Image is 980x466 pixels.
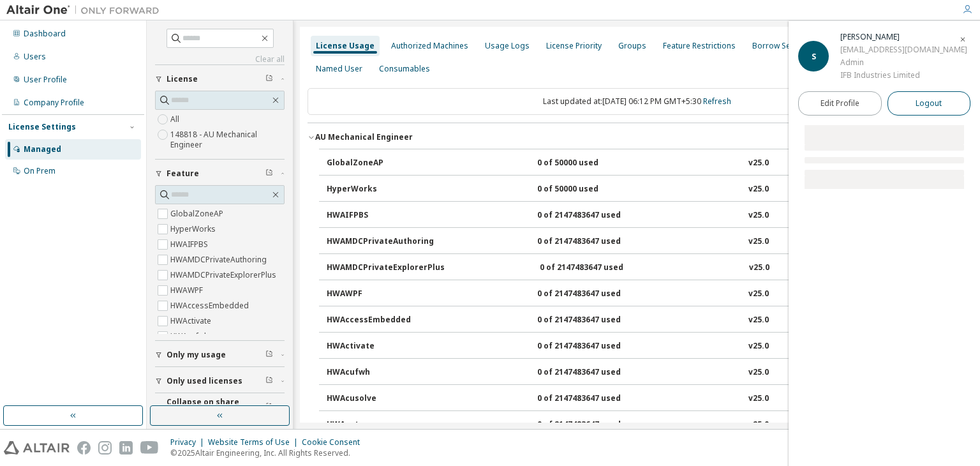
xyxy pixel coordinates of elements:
[537,315,652,326] div: 0 of 2147483647 used
[265,376,273,386] span: Clear filter
[8,122,76,132] div: License Settings
[748,367,769,379] div: v25.0
[748,184,769,195] div: v25.0
[170,267,279,283] label: HWAMDCPrivateExplorerPlus
[155,160,285,188] button: Feature
[391,41,468,51] div: Authorized Machines
[170,313,214,329] label: HWActivate
[537,210,652,222] div: 0 of 2147483647 used
[537,289,652,300] div: 0 of 2147483647 used
[167,74,198,84] span: License
[327,359,954,387] button: HWAcufwh0 of 2147483647 usedv25.0Expire date:[DATE]
[170,237,211,252] label: HWAIFPBS
[748,289,769,300] div: v25.0
[170,222,218,237] label: HyperWorks
[798,91,882,116] a: Edit Profile
[812,51,816,62] span: S
[748,210,769,222] div: v25.0
[167,397,265,417] span: Collapse on share string
[155,367,285,395] button: Only used licenses
[748,158,769,169] div: v25.0
[302,437,367,447] div: Cookie Consent
[748,419,769,431] div: v25.0
[24,52,46,62] div: Users
[327,184,442,195] div: HyperWorks
[748,393,769,405] div: v25.0
[140,441,159,455] img: youtube.svg
[119,441,133,455] img: linkedin.svg
[327,280,954,308] button: HWAWPF0 of 2147483647 usedv25.0Expire date:[DATE]
[170,283,205,298] label: HWAWPF
[308,88,966,115] div: Last updated at: [DATE] 06:12 PM GMT+5:30
[167,376,242,386] span: Only used licenses
[155,65,285,93] button: License
[327,315,442,326] div: HWAccessEmbedded
[537,184,652,195] div: 0 of 50000 used
[327,341,442,352] div: HWActivate
[98,441,112,455] img: instagram.svg
[316,64,362,74] div: Named User
[327,393,442,405] div: HWAcusolve
[748,236,769,248] div: v25.0
[546,41,602,51] div: License Priority
[315,132,413,142] div: AU Mechanical Engineer
[265,74,273,84] span: Clear filter
[840,31,967,43] div: Shankar V
[537,158,652,169] div: 0 of 50000 used
[327,333,954,361] button: HWActivate0 of 2147483647 usedv25.0Expire date:[DATE]
[170,127,285,153] label: 148818 - AU Mechanical Engineer
[155,54,285,64] a: Clear all
[327,176,954,204] button: HyperWorks0 of 50000 usedv25.0Expire date:[DATE]
[537,393,652,405] div: 0 of 2147483647 used
[840,43,967,56] div: [EMAIL_ADDRESS][DOMAIN_NAME]
[327,254,954,282] button: HWAMDCPrivateExplorerPlus0 of 2147483647 usedv25.0Expire date:[DATE]
[170,206,226,222] label: GlobalZoneAP
[379,64,430,74] div: Consumables
[327,202,954,230] button: HWAIFPBS0 of 2147483647 usedv25.0Expire date:[DATE]
[24,166,56,176] div: On Prem
[703,96,731,107] a: Refresh
[840,56,967,69] div: Admin
[4,441,70,455] img: altair_logo.svg
[155,341,285,369] button: Only my usage
[748,315,769,326] div: v25.0
[537,419,652,431] div: 0 of 2147483647 used
[170,447,367,458] p: © 2025 Altair Engineering, Inc. All Rights Reserved.
[77,441,91,455] img: facebook.svg
[6,4,166,17] img: Altair One
[663,41,736,51] div: Feature Restrictions
[24,75,67,85] div: User Profile
[327,289,442,300] div: HWAWPF
[327,149,954,177] button: GlobalZoneAP0 of 50000 usedv25.0Expire date:[DATE]
[327,228,954,256] button: HWAMDCPrivateAuthoring0 of 2147483647 usedv25.0Expire date:[DATE]
[208,437,302,447] div: Website Terms of Use
[308,123,966,151] button: AU Mechanical EngineerLicense ID: 148818
[749,262,769,274] div: v25.0
[327,385,954,413] button: HWAcusolve0 of 2147483647 usedv25.0Expire date:[DATE]
[537,341,652,352] div: 0 of 2147483647 used
[752,41,812,51] div: Borrow Settings
[167,169,199,179] span: Feature
[170,112,182,127] label: All
[170,437,208,447] div: Privacy
[327,411,954,439] button: HWAcutrace0 of 2147483647 usedv25.0Expire date:[DATE]
[327,419,442,431] div: HWAcutrace
[327,210,442,222] div: HWAIFPBS
[537,367,652,379] div: 0 of 2147483647 used
[840,69,967,82] div: IFB Industries Limited
[265,169,273,179] span: Clear filter
[887,91,971,116] button: Logout
[170,329,211,344] label: HWAcufwh
[265,350,273,360] span: Clear filter
[24,98,84,108] div: Company Profile
[167,350,226,360] span: Only my usage
[316,41,375,51] div: License Usage
[820,98,859,109] span: Edit Profile
[618,41,646,51] div: Groups
[537,236,652,248] div: 0 of 2147483647 used
[916,97,942,110] span: Logout
[327,367,442,379] div: HWAcufwh
[748,341,769,352] div: v25.0
[327,236,442,248] div: HWAMDCPrivateAuthoring
[24,144,61,154] div: Managed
